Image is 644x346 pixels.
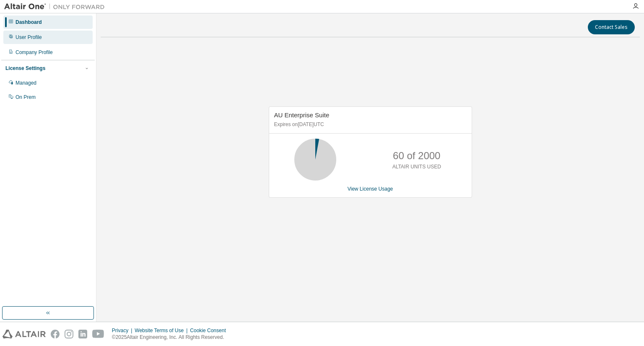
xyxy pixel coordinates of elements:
img: altair_logo.svg [3,330,46,338]
p: © 2025 Altair Engineering, Inc. All Rights Reserved. [112,334,231,341]
img: facebook.svg [51,330,60,338]
div: Privacy [112,327,135,334]
a: View License Usage [348,186,393,192]
span: AU Enterprise Suite [274,111,330,119]
div: License Settings [5,65,45,72]
p: 60 of 2000 [393,149,440,163]
div: Company Profile [16,49,53,56]
div: Dashboard [16,19,42,26]
div: Cookie Consent [190,327,231,334]
img: instagram.svg [65,330,73,338]
p: Expires on [DATE] UTC [274,121,465,128]
img: youtube.svg [92,330,104,338]
img: linkedin.svg [78,330,87,338]
div: Managed [16,80,36,86]
div: On Prem [16,94,36,101]
div: Website Terms of Use [135,327,190,334]
button: Contact Sales [588,20,635,34]
p: ALTAIR UNITS USED [392,163,441,170]
img: Altair One [4,3,109,11]
div: User Profile [16,34,42,41]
